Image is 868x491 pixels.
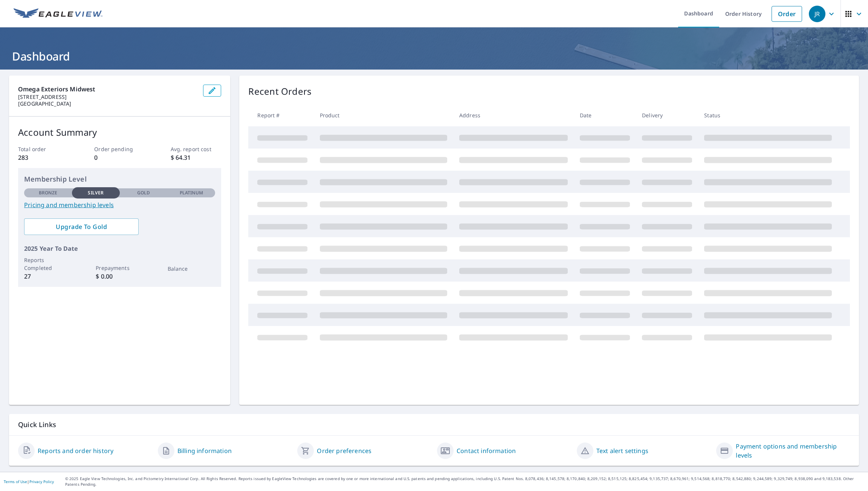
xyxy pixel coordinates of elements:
th: Delivery [636,104,698,126]
p: Membership Level [24,174,215,184]
p: © 2025 Eagle View Technologies, Inc. and Pictometry International Corp. All Rights Reserved. Repo... [65,476,864,487]
p: 0 [94,153,145,162]
a: Pricing and membership levels [24,200,215,209]
th: Report # [248,104,313,126]
p: Reports Completed [24,256,72,272]
a: Order [772,6,802,22]
a: Reports and order history [38,446,113,455]
p: Platinum [180,189,203,196]
a: Order preferences [317,446,371,455]
th: Date [574,104,636,126]
p: Recent Orders [248,85,312,98]
span: Upgrade To Gold [30,223,133,231]
p: Avg. report cost [171,145,222,153]
th: Address [453,104,574,126]
p: 2025 Year To Date [24,244,215,253]
a: Privacy Policy [29,479,54,484]
th: Product [314,104,453,126]
p: Bronze [39,189,58,196]
p: Silver [88,189,104,196]
h1: Dashboard [9,48,859,64]
p: $ 0.00 [96,272,144,281]
p: 27 [24,272,72,281]
p: [GEOGRAPHIC_DATA] [18,100,197,107]
p: [STREET_ADDRESS] [18,94,197,100]
p: Order pending [94,145,145,153]
p: 283 [18,153,69,162]
p: Prepayments [96,264,144,272]
a: Payment options and membership levels [736,442,850,460]
p: Omega Exteriors Midwest [18,85,197,94]
p: $ 64.31 [171,153,222,162]
p: Account Summary [18,126,221,139]
th: Status [698,104,838,126]
a: Contact information [457,446,516,455]
p: Total order [18,145,69,153]
p: | [4,479,54,484]
div: JR [809,6,825,22]
a: Billing information [177,446,232,455]
p: Balance [168,265,215,273]
p: Gold [137,189,150,196]
a: Terms of Use [4,479,27,484]
a: Text alert settings [596,446,648,455]
p: Quick Links [18,420,850,429]
img: EV Logo [14,8,102,20]
a: Upgrade To Gold [24,218,139,235]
